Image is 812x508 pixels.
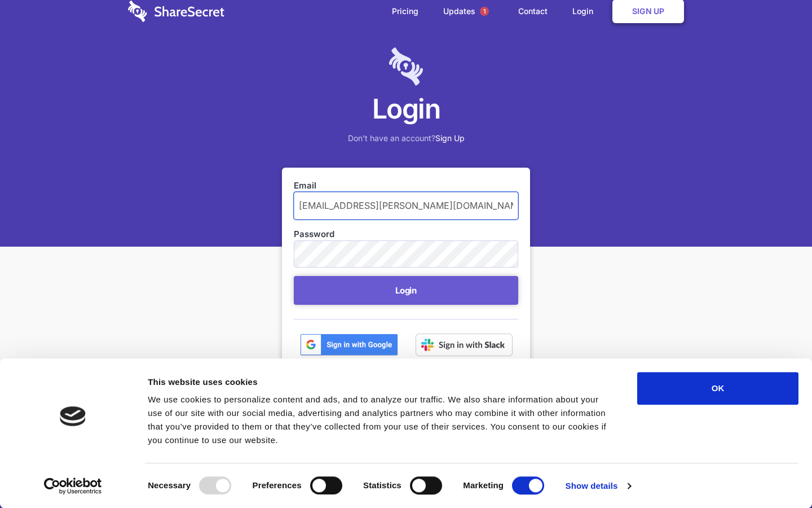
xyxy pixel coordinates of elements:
div: We use cookies to personalize content and ads, and to analyze our traffic. We also share informat... [148,393,612,447]
img: logo-wordmark-white-trans-d4663122ce5f474addd5e946df7df03e33cb6a1c49d2221995e7729f52c070b2.svg [128,1,224,22]
strong: Statistics [363,480,401,490]
img: logo [60,406,86,426]
span: 1 [480,7,489,16]
strong: Marketing [463,480,504,490]
label: Email [294,179,518,192]
img: logo-lt-purple-60x68@2x-c671a683ea72a1d466fb5d642181eefbee81c4e10ba9aed56c8e1d7e762e8086.png [389,47,423,86]
a: Show details [566,478,631,494]
img: btn_google_signin_dark_normal_web@2x-02e5a4921c5dab0481f19210d7229f84a41d9f18e5bdafae021273015eeb... [300,334,398,356]
strong: Necessary [148,480,191,490]
button: Login [294,276,518,305]
a: Usercentrics Cookiebot - opens in a new window [24,478,122,494]
a: Sign Up [435,133,465,143]
label: Password [294,228,518,240]
div: This website uses cookies [148,375,612,389]
strong: Preferences [253,480,302,490]
img: Sign in with Slack [416,334,513,356]
div: Forgot your password? [294,356,518,382]
button: OK [637,372,798,405]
